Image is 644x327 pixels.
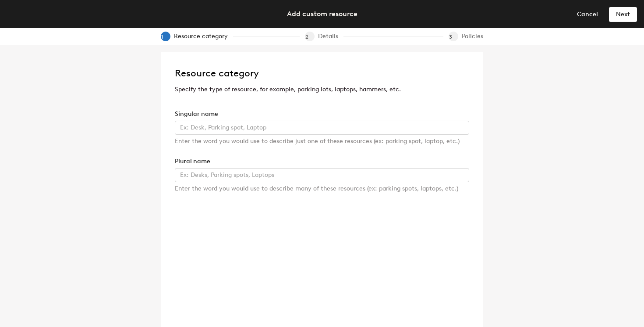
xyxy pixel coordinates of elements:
h2: Resource category [175,65,469,81]
span: 2 [305,34,316,40]
div: Add custom resource [287,8,357,19]
div: Enter the word you would use to describe many of these resources (ex: parking spots, laptops, etc.) [175,184,469,194]
span: 1 [161,34,172,40]
div: Details [318,32,343,41]
div: Singular name [175,109,469,119]
input: Ex: Desk, Parking spot, Laptop [175,121,469,135]
button: Next [609,7,637,21]
div: Policies [462,32,483,41]
button: Cancel [570,7,605,21]
span: 3 [449,34,460,40]
span: Cancel [577,11,598,18]
p: Specify the type of resource, for example, parking lots, laptops, hammers, etc. [175,85,469,94]
input: Ex: Desks, Parking spots, Laptops [175,168,469,182]
div: Enter the word you would use to describe just one of these resources (ex: parking spot, laptop, e... [175,137,469,146]
span: Next [616,11,630,18]
div: Resource category [174,32,233,41]
div: Plural name [175,157,469,166]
